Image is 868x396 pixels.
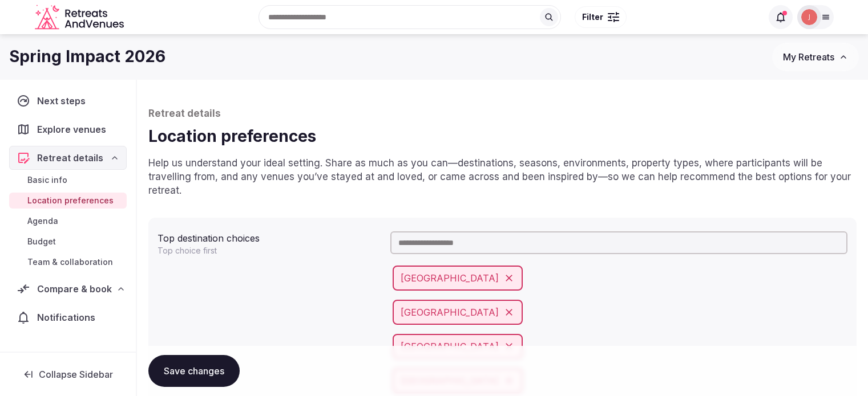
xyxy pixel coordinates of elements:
button: Filter [575,6,627,28]
button: Save changes [148,355,240,387]
span: Basic info [27,174,67,186]
span: Collapse Sidebar [39,369,113,380]
span: Team & collaboration [27,256,113,268]
p: Help us understand your ideal setting. Share as much as you can—destinations, seasons, environmen... [148,157,857,197]
svg: Retreats and Venues company logo [35,5,126,30]
div: Top destination choices [158,227,381,245]
button: Collapse Sidebar [9,362,127,387]
p: Top choice first [158,245,304,256]
a: Budget [9,234,127,250]
a: Explore venues [9,117,127,141]
span: Agenda [27,215,58,227]
span: Compare & book [37,282,112,296]
h1: Spring Impact 2026 [9,46,165,68]
p: Retreat details [148,107,857,121]
a: Basic info [9,172,127,188]
span: Retreat details [37,151,103,165]
span: [GEOGRAPHIC_DATA] [401,340,499,353]
span: Location preferences [27,195,114,206]
a: Agenda [9,213,127,229]
h1: Location preferences [148,125,857,148]
a: Next steps [9,89,127,113]
span: [GEOGRAPHIC_DATA] [401,305,499,319]
span: Explore venues [37,123,111,136]
span: Next steps [37,94,90,108]
span: [GEOGRAPHIC_DATA] [401,271,499,285]
a: Location preferences [9,193,127,209]
button: My Retreats [772,43,859,71]
img: Joanna Asiukiewicz [801,9,817,25]
span: My Retreats [783,51,834,63]
a: Visit the homepage [35,5,126,30]
span: Notifications [37,311,100,324]
a: Notifications [9,305,127,329]
a: Team & collaboration [9,254,127,270]
span: Budget [27,236,56,247]
span: Filter [582,11,603,23]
